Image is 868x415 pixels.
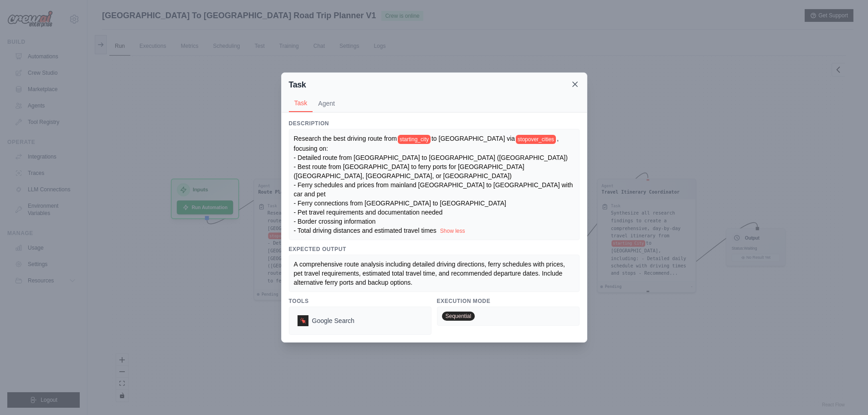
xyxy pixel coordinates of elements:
[398,135,431,144] span: starting_city
[289,120,580,127] h3: Description
[516,135,556,144] span: stopover_cities
[431,135,515,142] span: to [GEOGRAPHIC_DATA] via
[294,135,575,234] span: , focusing on: - Detailed route from [GEOGRAPHIC_DATA] to [GEOGRAPHIC_DATA] ([GEOGRAPHIC_DATA]) -...
[440,227,465,235] button: Show less
[289,95,313,112] button: Task
[312,316,354,325] span: Google Search
[313,95,340,112] button: Agent
[294,261,567,286] span: A comprehensive route analysis including detailed driving directions, ferry schedules with prices...
[437,297,580,305] h3: Execution Mode
[294,135,397,142] span: Research the best driving route from
[442,312,475,321] span: Sequential
[289,246,580,253] h3: Expected Output
[289,78,306,91] h2: Task
[289,297,431,305] h3: Tools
